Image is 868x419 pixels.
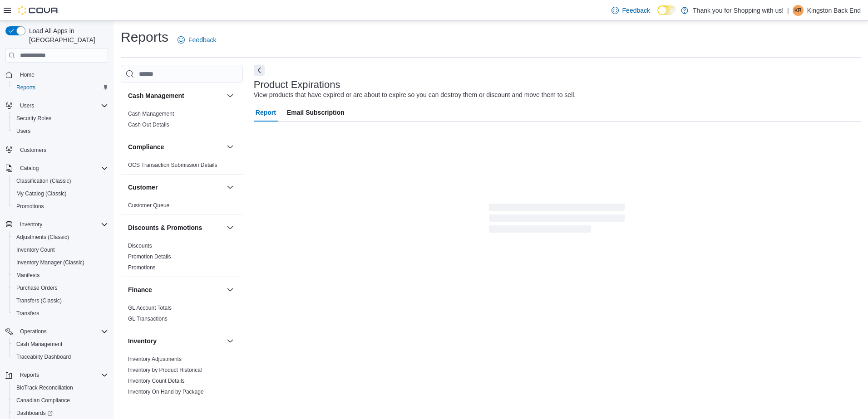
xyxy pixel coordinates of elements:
a: Purchase Orders [13,283,61,293]
button: Finance [128,285,223,294]
span: Adjustments (Classic) [13,232,108,243]
span: Promotion Details [128,253,171,260]
h3: Cash Management [128,91,184,100]
span: Classification (Classic) [13,175,108,186]
div: Customer [121,200,243,214]
button: Adjustments (Classic) [9,231,112,244]
a: GL Account Totals [128,305,172,311]
button: Users [16,100,38,111]
span: Adjustments (Classic) [16,234,69,241]
span: Customers [16,144,108,155]
span: Canadian Compliance [16,397,70,404]
span: Transfers (Classic) [16,297,62,304]
span: Users [13,126,108,136]
span: Security Roles [13,113,108,124]
button: Users [9,125,112,137]
span: Feedback [188,35,216,44]
button: Inventory [2,218,112,231]
span: Operations [16,326,108,337]
a: Reports [13,82,39,93]
span: Customer Queue [128,202,169,209]
a: Home [16,69,38,80]
div: Kingston Back End [793,5,804,16]
span: Inventory Count [13,244,108,255]
button: Cash Management [225,90,236,101]
span: My Catalog (Classic) [16,190,67,197]
button: My Catalog (Classic) [9,187,112,200]
span: Discounts [128,242,152,249]
button: Inventory [16,219,46,230]
a: BioTrack Reconciliation [13,382,77,393]
a: Promotions [13,201,48,212]
span: Manifests [16,272,39,279]
a: Inventory On Hand by Package [128,389,204,395]
span: Inventory Adjustments [128,356,182,363]
button: Users [2,99,112,112]
a: Canadian Compliance [13,395,74,406]
button: Discounts & Promotions [128,223,223,232]
a: Discounts [128,243,152,249]
span: Security Roles [16,115,51,122]
button: Cash Management [9,338,112,351]
span: Report [256,103,276,122]
button: Canadian Compliance [9,394,112,407]
button: Traceabilty Dashboard [9,351,112,363]
button: BioTrack Reconciliation [9,381,112,394]
button: Discounts & Promotions [225,222,236,233]
span: Users [16,127,30,135]
button: Inventory [225,336,236,346]
button: Customer [128,183,223,192]
img: Cova [18,6,59,15]
span: Reports [20,371,39,379]
button: Inventory Count [9,244,112,256]
span: Cash Management [16,341,62,348]
span: Transfers [16,310,39,317]
span: Promotions [16,203,44,210]
h3: Customer [128,183,158,192]
button: Inventory [128,336,223,346]
button: Customer [225,182,236,193]
span: Home [16,69,108,80]
button: Inventory Manager (Classic) [9,256,112,269]
span: Load All Apps in [GEOGRAPHIC_DATA] [25,26,108,44]
span: OCS Transaction Submission Details [128,161,217,169]
span: Inventory [16,219,108,230]
button: Promotions [9,200,112,213]
span: Inventory On Hand by Package [128,388,204,395]
a: Inventory Count [13,244,59,255]
button: Home [2,68,112,81]
span: Canadian Compliance [13,395,108,406]
span: Transfers [13,308,108,319]
span: Catalog [16,163,108,174]
span: Email Subscription [287,103,345,122]
span: Reports [13,82,108,93]
a: Customers [16,145,50,156]
button: Customers [2,143,112,156]
div: Finance [121,302,243,328]
span: Inventory [20,221,42,228]
a: Traceabilty Dashboard [13,351,74,362]
button: Manifests [9,269,112,282]
a: Dashboards [13,408,56,419]
a: Customer Queue [128,202,169,209]
a: OCS Transaction Submission Details [128,162,217,168]
a: Inventory by Product Historical [128,367,202,373]
button: Cash Management [128,91,223,100]
a: Adjustments (Classic) [13,232,73,243]
span: Inventory Count Details [128,377,185,385]
a: Promotions [128,264,156,271]
a: My Catalog (Classic) [13,188,70,199]
span: Cash Management [13,339,108,350]
h3: Compliance [128,142,164,151]
span: My Catalog (Classic) [13,188,108,199]
a: Transfers (Classic) [13,295,65,306]
a: Classification (Classic) [13,175,75,186]
span: Promotions [13,201,108,212]
span: Traceabilty Dashboard [16,353,71,361]
div: Discounts & Promotions [121,240,243,277]
a: Cash Out Details [128,122,169,128]
p: | [787,5,789,16]
button: Catalog [16,163,42,174]
span: Catalog [20,165,39,172]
